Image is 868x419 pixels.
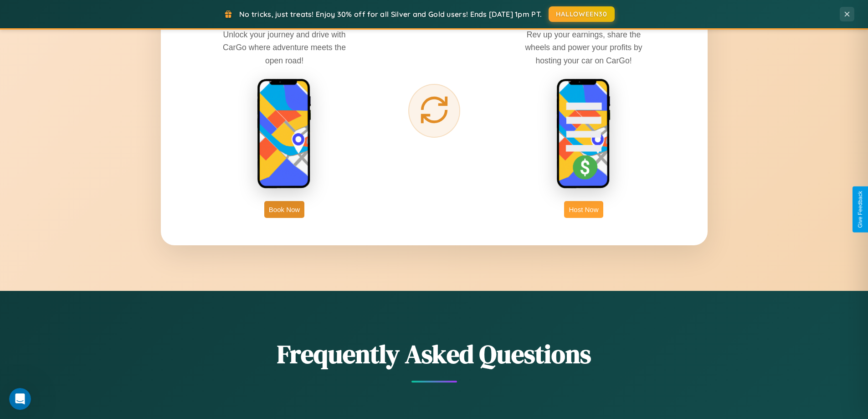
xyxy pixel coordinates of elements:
button: Host Now [564,201,603,218]
img: host phone [556,78,611,190]
img: rent phone [257,78,312,190]
p: Rev up your earnings, share the wheels and power your profits by hosting your car on CarGo! [515,28,652,67]
button: Book Now [264,201,304,218]
iframe: Intercom live chat [9,388,31,410]
button: HALLOWEEN30 [549,6,615,22]
div: Give Feedback [857,191,863,228]
p: Unlock your journey and drive with CarGo where adventure meets the open road! [216,28,353,67]
h2: Frequently Asked Questions [161,336,708,372]
span: No tricks, just treats! Enjoy 30% off for all Silver and Gold users! Ends [DATE] 1pm PT. [239,10,542,19]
